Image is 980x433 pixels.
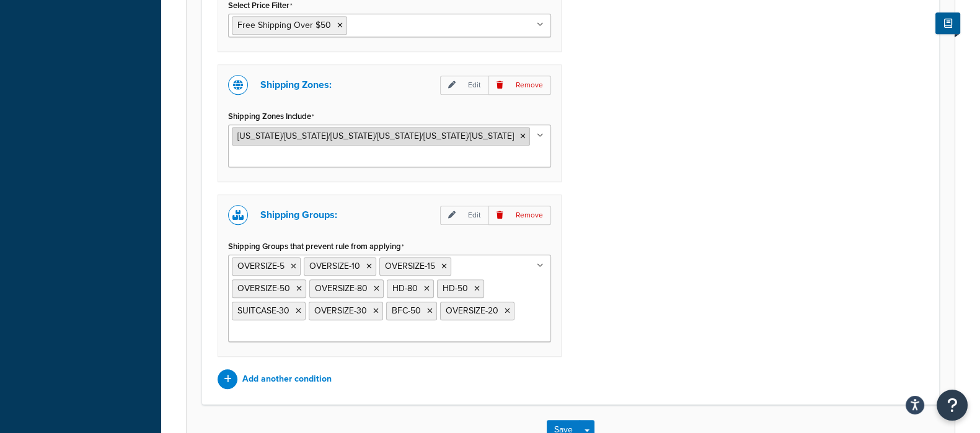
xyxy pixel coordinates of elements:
span: OVERSIZE-10 [309,260,360,273]
span: Free Shipping Over $50 [237,19,331,32]
button: Open Resource Center [937,390,968,421]
span: OVERSIZE-30 [314,304,367,317]
span: [US_STATE]/[US_STATE]/[US_STATE]/[US_STATE]/[US_STATE]/[US_STATE] [237,129,514,142]
span: OVERSIZE-50 [237,282,290,295]
span: HD-80 [392,282,418,295]
p: Shipping Zones: [260,76,332,94]
span: OVERSIZE-15 [385,260,435,273]
span: BFC-50 [392,304,421,317]
p: Shipping Groups: [260,206,337,224]
p: Remove [488,76,551,95]
p: Add another condition [242,370,332,388]
span: SUITCASE-30 [237,304,289,317]
label: Shipping Groups that prevent rule from applying [228,242,404,251]
span: OVERSIZE-80 [315,282,368,295]
p: Edit [440,76,488,95]
span: OVERSIZE-5 [237,260,285,273]
span: OVERSIZE-20 [446,304,498,317]
label: Shipping Zones Include [228,112,314,121]
button: Show Help Docs [935,13,960,35]
label: Select Price Filter [228,1,293,11]
p: Edit [440,206,488,225]
span: HD-50 [443,282,468,295]
p: Remove [488,206,551,225]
